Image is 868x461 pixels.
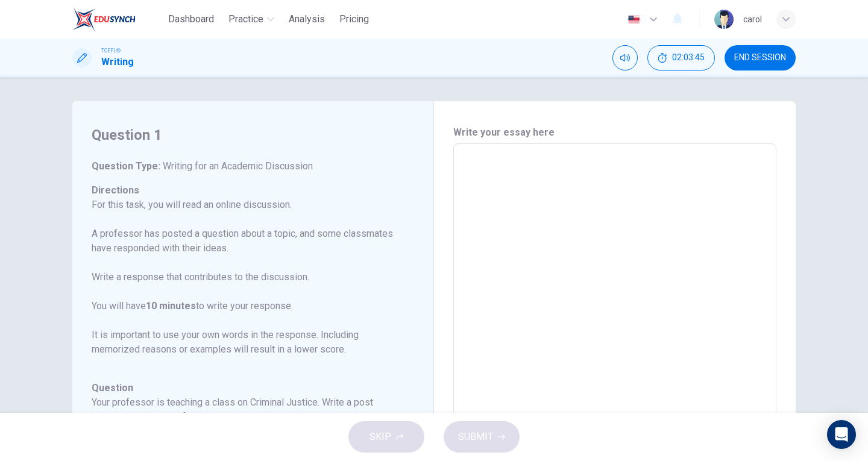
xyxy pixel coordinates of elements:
h6: Directions [92,183,400,371]
img: Profile picture [714,10,734,29]
button: Analysis [284,8,330,30]
div: Mute [612,45,638,71]
b: 10 minutes [146,300,196,312]
button: Pricing [335,8,374,30]
div: carol [743,12,762,27]
h6: Question [92,381,400,395]
img: EduSynch logo [72,7,136,31]
button: 02:03:45 [647,45,715,71]
span: TOEFL® [101,46,121,55]
button: END SESSION [725,45,796,71]
span: Writing for an Academic Discussion [160,160,313,172]
h1: Writing [101,55,134,69]
h6: Question Type : [92,159,400,174]
span: Practice [228,12,263,27]
button: Dashboard [163,8,219,30]
a: EduSynch logo [72,7,163,31]
div: Open Intercom Messenger [827,420,856,449]
span: 02:03:45 [672,53,705,63]
h4: Question 1 [92,125,400,145]
div: Hide [647,45,715,71]
span: Dashboard [168,12,214,27]
h6: Your professor is teaching a class on Criminal Justice. Write a post responding to the professor’... [92,395,400,424]
p: For this task, you will read an online discussion. A professor has posted a question about a topi... [92,198,400,357]
h6: Write your essay here [453,125,776,140]
button: Practice [224,8,279,30]
img: en [626,15,641,24]
span: END SESSION [734,53,786,63]
span: Pricing [339,12,369,27]
span: Analysis [289,12,325,27]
